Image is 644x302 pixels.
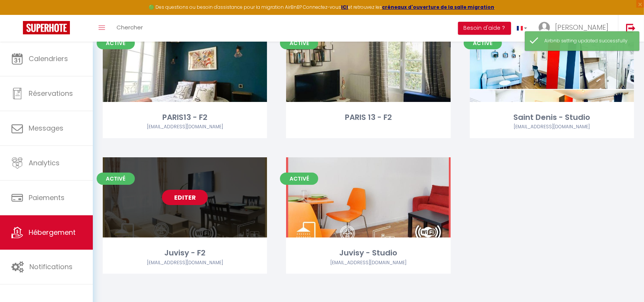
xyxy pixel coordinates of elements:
div: PARIS 13 - F2 [286,111,450,123]
div: Juvisy - Studio [286,247,450,259]
div: Saint Denis - Studio [470,111,634,123]
span: Activé [97,173,135,185]
a: créneaux d'ouverture de la salle migration [382,4,495,10]
div: Airbnb [470,123,634,131]
span: Activé [464,37,502,49]
a: Chercher [111,15,149,42]
span: Activé [280,173,318,185]
div: Airbnb [103,259,267,266]
span: Calendriers [29,54,68,63]
span: Messages [29,123,63,133]
img: logout [626,23,636,33]
div: Juvisy - F2 [103,247,267,259]
span: Analytics [29,158,60,168]
span: [PERSON_NAME] [555,23,608,32]
span: Chercher [117,23,143,31]
div: Airbnb setting updated successfully [544,37,631,45]
span: Notifications [29,262,73,271]
span: Activé [97,37,135,49]
a: Editer [162,190,208,205]
div: PARIS13 - F2 [103,111,267,123]
a: ... [PERSON_NAME] [533,15,618,42]
span: Paiements [29,193,65,202]
button: Ouvrir le widget de chat LiveChat [6,3,29,26]
div: Airbnb [103,123,267,131]
div: Airbnb [286,259,450,266]
img: Super Booking [23,21,70,34]
a: ICI [341,4,348,10]
span: Réservations [29,89,73,98]
span: Activé [280,37,318,49]
span: Hébergement [29,228,76,237]
button: Besoin d'aide ? [458,22,511,35]
img: ... [539,22,550,33]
